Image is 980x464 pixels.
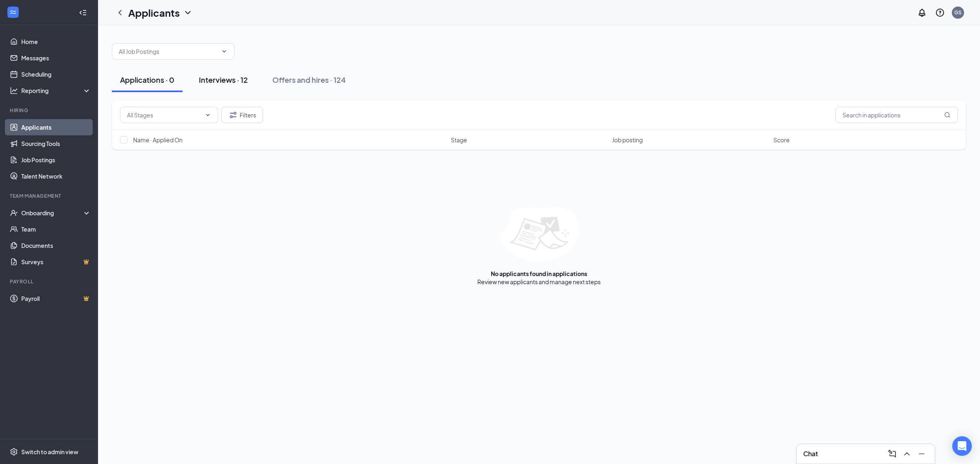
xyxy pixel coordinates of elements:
div: Hiring [10,107,89,114]
a: SurveysCrown [21,254,91,270]
div: Offers and hires · 124 [272,75,346,85]
svg: ComposeMessage [887,449,897,459]
a: Scheduling [21,66,91,82]
div: Review new applicants and manage next steps [477,278,601,286]
div: Payroll [10,278,89,285]
a: Job Postings [21,152,91,168]
a: Talent Network [21,168,91,184]
div: GS [954,9,962,16]
div: Team Management [10,192,89,199]
button: Filter Filters [221,107,263,123]
h3: Chat [803,449,818,458]
h1: Applicants [128,6,180,20]
a: Applicants [21,119,91,135]
svg: QuestionInfo [935,8,945,18]
a: Sourcing Tools [21,135,91,152]
div: Applications · 0 [120,75,174,85]
svg: ChevronDown [221,48,227,55]
div: Switch to admin view [21,448,78,456]
svg: ChevronLeft [115,8,125,18]
a: Home [21,33,91,50]
svg: Collapse [79,9,87,17]
span: Score [773,136,790,144]
input: All Job Postings [119,47,218,56]
div: Reporting [21,86,91,95]
svg: MagnifyingGlass [944,112,951,118]
svg: ChevronDown [205,112,211,118]
div: No applicants found in applications [491,270,587,278]
div: Open Intercom Messenger [952,436,972,456]
svg: Minimize [917,449,927,459]
a: Messages [21,50,91,66]
button: ComposeMessage [886,447,899,460]
svg: Filter [228,110,238,120]
span: Stage [451,136,467,144]
svg: Settings [10,448,18,456]
button: ChevronUp [900,447,913,460]
svg: ChevronDown [183,8,193,18]
div: Interviews · 12 [199,75,248,85]
button: Minimize [915,447,928,460]
a: PayrollCrown [21,290,91,307]
svg: ChevronUp [902,449,912,459]
svg: Analysis [10,86,18,95]
div: Onboarding [21,209,84,217]
input: Search in applications [835,107,958,123]
a: Team [21,221,91,237]
svg: UserCheck [10,209,18,217]
input: All Stages [127,110,201,119]
a: Documents [21,237,91,254]
span: Job posting [612,136,643,144]
img: empty-state [499,207,579,261]
svg: Notifications [917,8,927,18]
svg: WorkstreamLogo [9,8,17,16]
span: Name · Applied On [133,136,183,144]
